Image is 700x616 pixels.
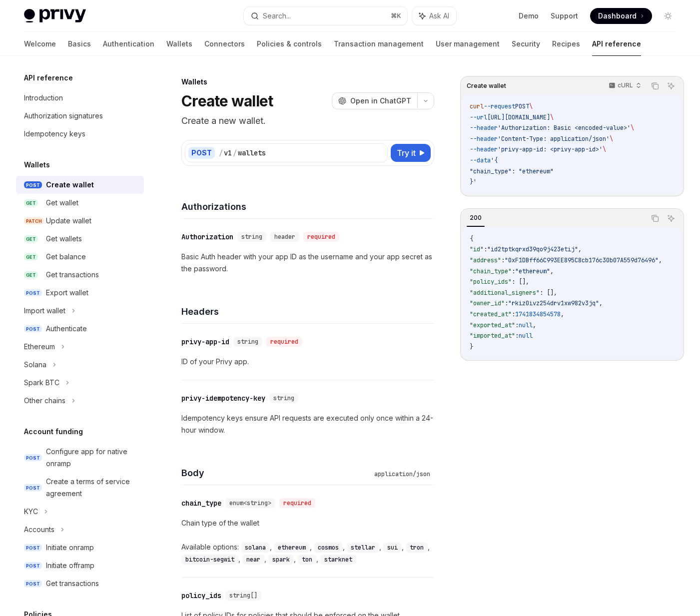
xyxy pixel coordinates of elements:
div: Search... [263,10,291,22]
a: Welcome [24,32,56,56]
div: , [242,553,268,565]
span: ⌘ K [391,12,401,20]
span: 'privy-app-id: <privy-app-id>' [498,145,603,153]
div: Spark BTC [24,377,59,389]
span: --header [470,135,498,143]
div: required [279,498,315,508]
span: 'Authorization: Basic <encoded-value>' [498,124,631,132]
div: Other chains [24,395,65,407]
a: Authorization signatures [16,107,144,125]
span: : [505,299,508,307]
div: , [181,553,242,565]
div: Available options: [181,541,434,565]
span: : [515,321,519,329]
a: POSTExport wallet [16,284,144,302]
button: Copy the contents from the code block [649,212,662,225]
a: GETGet wallet [16,194,144,212]
h5: API reference [24,72,73,84]
span: : [512,267,515,275]
a: POSTGet transactions [16,575,144,593]
span: "owner_id" [470,299,505,307]
span: "address" [470,256,501,264]
div: Export wallet [46,287,88,299]
div: Initiate onramp [46,542,94,554]
span: GET [24,271,38,279]
button: Toggle dark mode [660,8,676,24]
span: , [599,299,603,307]
p: cURL [618,81,633,89]
span: , [659,256,662,264]
a: User management [436,32,500,56]
div: Create a terms of service agreement [46,476,138,500]
div: / [219,148,223,158]
a: Introduction [16,89,144,107]
h4: Headers [181,305,434,318]
span: "id2tptkqrxd39qo9j423etij" [487,245,578,253]
span: \ [550,113,554,121]
a: GETGet balance [16,248,144,266]
span: "created_at" [470,310,512,318]
span: POST [24,580,42,588]
code: ethereum [274,543,310,553]
div: KYC [24,506,38,518]
span: } [470,343,473,351]
span: : [], [512,278,529,286]
span: --header [470,145,498,153]
div: policy_ids [181,591,221,601]
span: \ [631,124,634,132]
span: }' [470,178,477,186]
span: : [], [540,289,557,297]
div: required [303,232,339,242]
div: Authenticate [46,323,87,335]
code: cosmos [314,543,343,553]
div: 200 [467,212,485,224]
code: tron [406,543,428,553]
span: POST [515,102,529,110]
a: Authentication [103,32,154,56]
div: Solana [24,359,46,371]
code: starknet [320,555,356,565]
span: : [501,256,505,264]
div: Accounts [24,524,54,536]
div: Introduction [24,92,63,104]
a: GETGet wallets [16,230,144,248]
div: Authorization signatures [24,110,103,122]
div: required [266,337,302,347]
a: Demo [519,11,539,21]
span: Create wallet [467,82,506,90]
a: Idempotency keys [16,125,144,143]
a: POSTInitiate offramp [16,557,144,575]
span: "imported_at" [470,332,515,340]
p: ID of your Privy app. [181,356,434,368]
a: Dashboard [590,8,652,24]
span: "id" [470,245,484,253]
span: : [512,310,515,318]
span: POST [24,484,42,492]
div: privy-idempotency-key [181,393,265,403]
div: Configure app for native onramp [46,446,138,470]
span: header [274,233,295,241]
span: GET [24,253,38,261]
code: bitcoin-segwit [181,555,238,565]
span: \ [603,145,606,153]
span: POST [24,562,42,570]
div: Get transactions [46,269,99,281]
p: Idempotency keys ensure API requests are executed only once within a 24-hour window. [181,412,434,436]
h5: Wallets [24,159,50,171]
button: Try it [391,144,431,162]
span: "chain_type" [470,267,512,275]
div: , [314,541,347,553]
div: , [241,541,274,553]
span: null [519,332,533,340]
span: GET [24,235,38,243]
span: --request [484,102,515,110]
span: , [550,267,554,275]
a: Connectors [204,32,245,56]
span: curl [470,102,484,110]
h4: Body [181,466,370,480]
div: / [233,148,237,158]
span: PATCH [24,217,44,225]
span: --url [470,113,487,121]
a: Transaction management [334,32,424,56]
div: , [274,541,314,553]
